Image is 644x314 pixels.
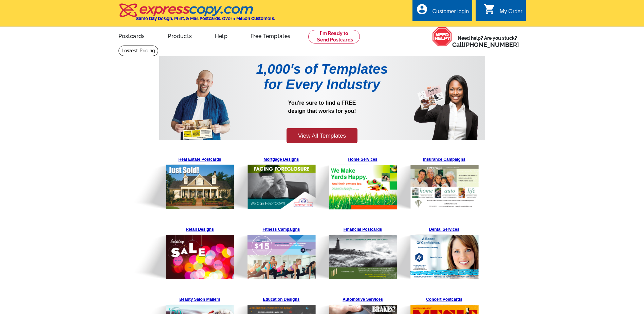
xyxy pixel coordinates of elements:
[240,28,301,43] a: Free Templates
[164,224,236,280] a: Retail Designs
[409,154,480,210] a: Insurance Campaigns
[108,28,156,43] a: Postcards
[294,224,398,280] img: Pre-Template-Landing%20Page_v1_Financial.png
[157,28,203,43] a: Products
[246,154,317,210] a: Mortgage Designs
[483,7,522,16] a: shopping_cart My Order
[432,27,452,47] img: help
[164,154,236,210] a: Real Estate Postcards
[483,3,496,15] i: shopping_cart
[327,224,399,280] a: Financial Postcards
[452,41,519,48] span: Call
[136,16,275,21] h4: Same Day Design, Print, & Mail Postcards. Over 1 Million Customers.
[452,35,522,48] span: Need help? Are you stuck?
[327,154,399,210] a: Home Services
[241,62,404,92] h1: 1,000's of Templates for Every Industry
[500,8,522,18] div: My Order
[294,154,398,210] img: Pre-Template-Landing%20Page_v1_Home%20Services.png
[414,62,478,140] img: Pre-Template-Landing%20Page_v1_Woman.png
[246,224,317,280] a: Fitness Campaigns
[131,224,235,280] img: Pre-Template-Landing%20Page_v1_Retail.png
[416,7,469,16] a: account_circle Customer login
[416,3,428,15] i: account_circle
[213,224,316,280] img: Pre-Template-Landing%20Page_v1_Fitness.png
[204,28,238,43] a: Help
[241,99,404,127] p: You're sure to find a FREE design that works for you!
[376,224,479,280] img: Pre-Template-Landing%20Page_v1_Dental.png
[287,128,357,143] a: View All Templates
[432,8,469,18] div: Customer login
[409,224,480,280] a: Dental Services
[171,62,231,140] img: Pre-Template-Landing%20Page_v1_Man.png
[118,8,275,21] a: Same Day Design, Print, & Mail Postcards. Over 1 Million Customers.
[213,154,316,210] img: Pre-Template-Landing%20Page_v1_Mortgage.png
[131,154,235,210] img: Pre-Template-Landing%20Page_v1_Real%20Estate.png
[376,154,479,210] img: Pre-Template-Landing%20Page_v1_Insurance.png
[464,41,519,48] a: [PHONE_NUMBER]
